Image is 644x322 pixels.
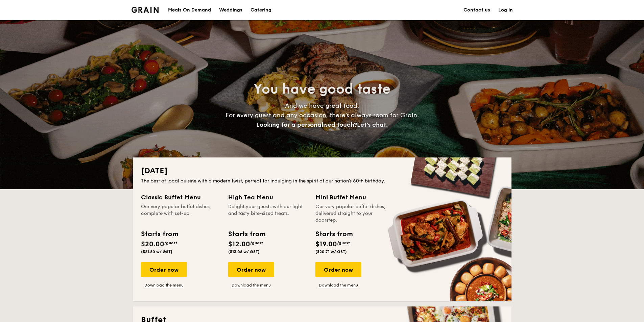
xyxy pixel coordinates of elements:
div: Order now [315,262,361,277]
div: Starts from [315,229,352,239]
div: Delight your guests with our light and tasty bite-sized treats. [228,203,307,224]
span: And we have great food. For every guest and any occasion, there’s always room for Grain. [225,102,419,128]
div: High Tea Menu [228,193,307,202]
a: Logotype [132,7,159,13]
div: Starts from [141,229,178,239]
span: ($13.08 w/ GST) [228,249,260,254]
div: Starts from [228,229,265,239]
span: /guest [250,241,263,245]
a: Download the menu [141,282,187,288]
a: Download the menu [315,282,361,288]
span: Let's chat. [357,121,388,128]
div: Our very popular buffet dishes, complete with set-up. [141,203,220,224]
span: $19.00 [315,240,337,248]
span: ($20.71 w/ GST) [315,249,347,254]
a: Download the menu [228,282,274,288]
div: Classic Buffet Menu [141,193,220,202]
div: Mini Buffet Menu [315,193,395,202]
span: ($21.80 w/ GST) [141,249,172,254]
img: Grain [132,7,159,13]
h2: [DATE] [141,166,503,176]
span: /guest [337,241,350,245]
span: /guest [164,241,177,245]
span: You have good taste [254,81,390,97]
div: Order now [228,262,274,277]
div: The best of local cuisine with a modern twist, perfect for indulging in the spirit of our nation’... [141,178,503,184]
span: $12.00 [228,240,250,248]
div: Our very popular buffet dishes, delivered straight to your doorstep. [315,203,395,224]
span: Looking for a personalised touch? [256,121,357,128]
span: $20.00 [141,240,164,248]
div: Order now [141,262,187,277]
